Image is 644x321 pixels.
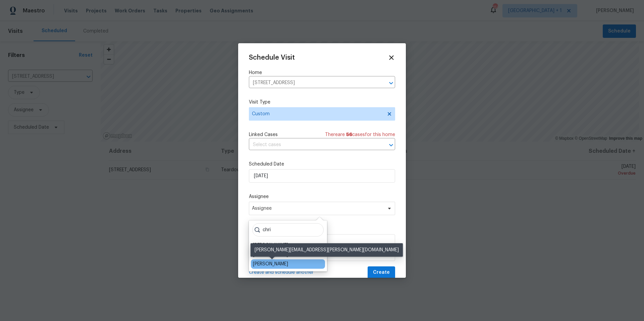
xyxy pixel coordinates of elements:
[251,243,403,257] div: [PERSON_NAME][EMAIL_ADDRESS][PERSON_NAME][DOMAIN_NAME]
[249,54,295,61] span: Schedule Visit
[249,269,314,276] span: Create and schedule another
[346,132,352,137] span: 56
[368,266,395,279] button: Create
[249,78,376,88] input: Enter in an address
[253,261,288,267] div: [PERSON_NAME]
[388,54,395,61] span: Close
[249,69,395,76] label: Home
[249,99,395,106] label: Visit Type
[252,206,383,211] span: Assignee
[373,268,390,277] span: Create
[325,131,395,138] span: There are case s for this home
[249,140,376,150] input: Select cases
[249,161,395,168] label: Scheduled Date
[253,242,288,249] div: [PERSON_NAME]
[386,78,396,88] button: Open
[252,111,382,117] span: Custom
[386,140,396,150] button: Open
[249,169,395,183] input: M/D/YYYY
[249,131,278,138] span: Linked Cases
[249,193,395,200] label: Assignee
